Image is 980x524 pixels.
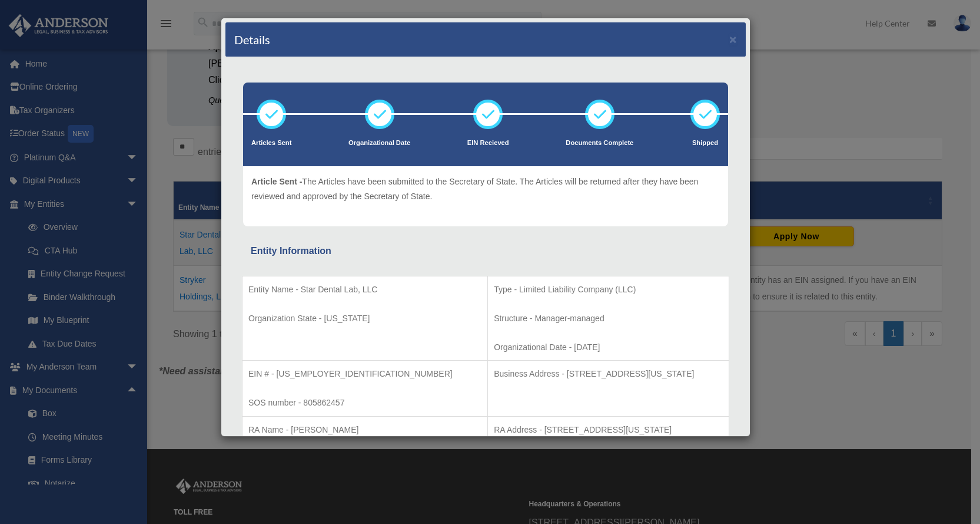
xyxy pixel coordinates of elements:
[251,137,291,149] p: Articles Sent
[348,137,410,149] p: Organizational Date
[251,243,720,259] div: Entity Information
[234,31,270,48] h4: Details
[494,282,723,297] p: Type - Limited Liability Company (LLC)
[248,282,481,297] p: Entity Name - Star Dental Lab, LLC
[494,367,723,381] p: Business Address - [STREET_ADDRESS][US_STATE]
[251,174,720,203] p: The Articles have been submitted to the Secretary of State. The Articles will be returned after t...
[248,423,481,437] p: RA Name - [PERSON_NAME]
[729,33,737,45] button: ×
[566,137,633,149] p: Documents Complete
[251,177,302,186] span: Article Sent -
[248,367,481,381] p: EIN # - [US_EMPLOYER_IDENTIFICATION_NUMBER]
[494,423,723,437] p: RA Address - [STREET_ADDRESS][US_STATE]
[248,311,481,326] p: Organization State - [US_STATE]
[248,396,481,410] p: SOS number - 805862457
[494,340,723,355] p: Organizational Date - [DATE]
[494,311,723,326] p: Structure - Manager-managed
[467,137,509,149] p: EIN Recieved
[690,137,720,149] p: Shipped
